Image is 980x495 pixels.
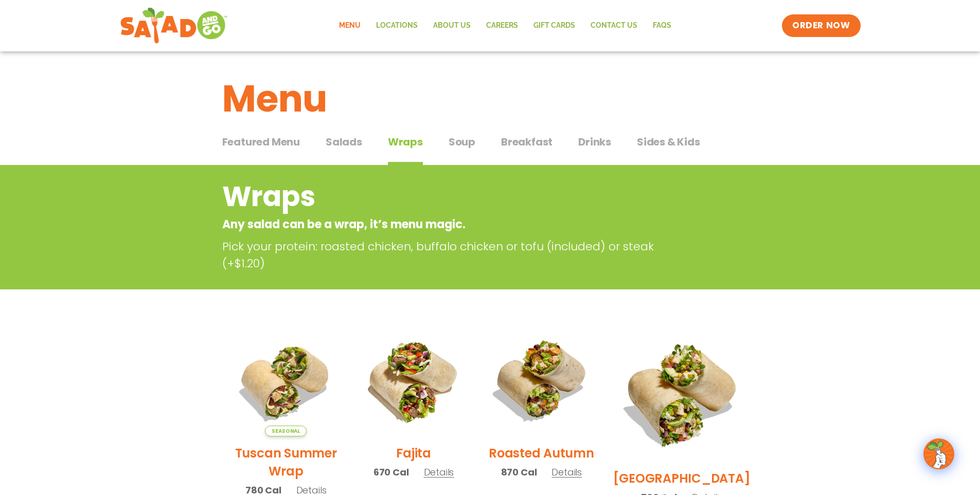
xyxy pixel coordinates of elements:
h2: Roasted Autumn [489,444,594,462]
h2: [GEOGRAPHIC_DATA] [613,469,751,487]
span: Breakfast [501,134,553,150]
span: Sides & Kids [637,134,700,150]
span: Soup [449,134,475,150]
span: 670 Cal [373,465,409,479]
a: Careers [478,14,526,38]
h2: Wraps [222,176,675,217]
a: FAQs [645,14,679,38]
h2: Fajita [396,444,431,462]
a: About Us [425,14,478,38]
a: GIFT CARDS [526,14,583,38]
div: Tabbed content [222,131,758,166]
img: Product photo for Roasted Autumn Wrap [485,324,597,436]
span: Seasonal [265,426,307,436]
span: Wraps [388,134,423,150]
img: Product photo for BBQ Ranch Wrap [613,324,751,462]
span: ORDER NOW [792,20,850,32]
span: Salads [326,134,362,150]
a: Contact Us [583,14,645,38]
span: Drinks [578,134,611,150]
a: Menu [331,14,368,38]
nav: Menu [331,14,679,38]
span: 870 Cal [501,465,537,479]
span: Featured Menu [222,134,300,150]
h1: Menu [222,71,758,126]
img: Product photo for Fajita Wrap [358,324,470,436]
span: Details [424,466,454,479]
h2: Tuscan Summer Wrap [230,444,342,480]
span: Details [551,466,582,479]
a: ORDER NOW [782,14,860,37]
img: Product photo for Tuscan Summer Wrap [230,324,342,436]
a: Locations [368,14,425,38]
img: new-SAG-logo-768×292 [120,5,228,46]
p: Any salad can be a wrap, it’s menu magic. [222,216,675,233]
img: wpChatIcon [924,439,953,468]
p: Pick your protein: roasted chicken, buffalo chicken or tofu (included) or steak (+$1.20) [222,238,680,272]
